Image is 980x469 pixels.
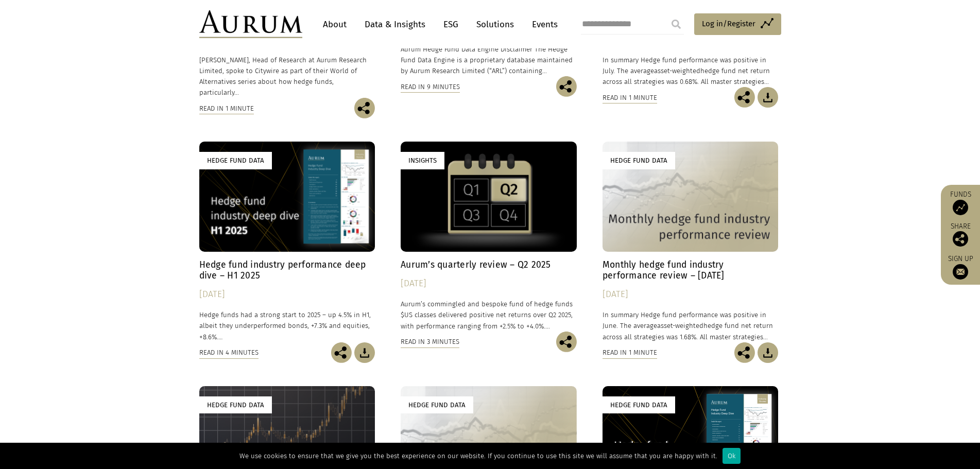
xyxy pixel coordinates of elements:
img: Download Article [758,87,778,108]
div: Read in 1 minute [603,92,657,103]
p: Aurum Hedge Fund Data Engine Disclaimer The Hedge Fund Data Engine is a proprietary database main... [401,44,577,76]
div: Hedge Fund Data [401,396,473,413]
div: Share [946,223,975,247]
a: Data & Insights [359,15,431,34]
a: Sign up [946,254,975,280]
img: Share this post [734,342,755,363]
div: [DATE] [603,287,779,302]
a: Hedge Fund Data Monthly hedge fund industry performance review – [DATE] [DATE] In summary Hedge f... [603,142,779,342]
div: [DATE] [401,276,577,291]
img: Share this post [556,332,577,352]
a: Events [527,15,558,34]
a: About [318,15,352,34]
div: Read in 9 minutes [401,81,460,93]
h4: Monthly hedge fund industry performance review – [DATE] [603,259,779,281]
div: Ok [723,448,741,464]
p: In summary Hedge fund performance was positive in June. The average hedge fund net return across ... [603,309,779,342]
img: Share this post [331,342,352,363]
img: Share this post [354,98,375,118]
img: Share this post [556,76,577,97]
p: [PERSON_NAME], Head of Research at Aurum Research Limited, spoke to Citywire as part of their Wor... [199,55,375,98]
p: Aurum’s commingled and bespoke fund of hedge funds $US classes delivered positive net returns ove... [401,299,577,331]
img: Download Article [758,342,778,363]
div: [DATE] [199,287,375,302]
div: Hedge Fund Data [603,152,675,169]
img: Access Funds [953,200,968,215]
a: Solutions [471,15,519,34]
input: Submit [666,14,686,34]
div: Hedge Fund Data [199,396,272,413]
img: Aurum [199,10,302,38]
div: Read in 4 minutes [199,347,259,358]
span: Log in/Register [702,18,755,30]
div: Read in 1 minute [603,347,657,358]
div: Read in 1 minute [199,103,254,114]
h4: Hedge fund industry performance deep dive – H1 2025 [199,259,375,281]
img: Share this post [953,231,968,247]
a: Funds [946,190,975,215]
a: ESG [438,15,463,34]
img: Sign up to our newsletter [953,264,968,280]
span: asset-weighted [657,322,703,329]
div: Insights [401,152,444,169]
p: In summary Hedge fund performance was positive in July. The average hedge fund net return across ... [603,55,779,87]
div: Hedge Fund Data [199,152,272,169]
a: Hedge Fund Data Hedge fund industry performance deep dive – H1 2025 [DATE] Hedge funds had a stro... [199,142,375,342]
a: Log in/Register [694,13,781,35]
span: asset-weighted [654,67,700,75]
p: Hedge funds had a strong start to 2025 – up 4.5% in H1, albeit they underperformed bonds, +7.3% a... [199,309,375,342]
div: Hedge Fund Data [603,396,675,413]
div: Read in 3 minutes [401,336,459,348]
h4: Aurum’s quarterly review – Q2 2025 [401,259,577,270]
img: Share this post [734,87,755,108]
a: Insights Aurum’s quarterly review – Q2 2025 [DATE] Aurum’s commingled and bespoke fund of hedge f... [401,142,577,331]
img: Download Article [354,342,375,363]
